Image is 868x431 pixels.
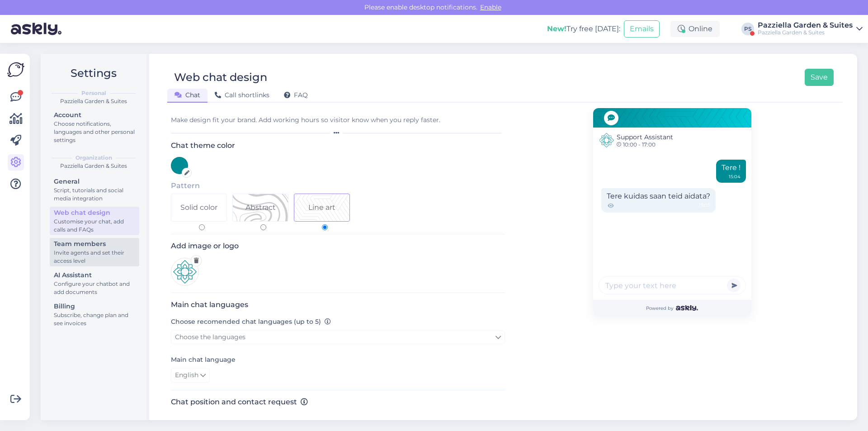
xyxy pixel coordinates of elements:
a: Pazziella Garden & SuitesPazziella Garden & Suites [758,22,863,36]
div: Pazziella Garden & Suites [758,29,853,36]
span: Chat [175,91,200,99]
img: Askly Logo [7,61,24,78]
div: Web chat design [54,208,135,218]
span: Support Assistant [617,133,673,142]
span: Choose the languages [175,333,245,341]
input: Pattern 1Abstract [260,224,266,230]
div: Try free [DATE]: [547,24,620,34]
span: Powered by [646,305,698,312]
a: AI AssistantConfigure your chatbot and add documents [50,269,139,298]
b: New! [547,24,566,33]
div: General [54,177,135,186]
a: AccountChoose notifications, languages and other personal settings [50,109,139,146]
h3: Add image or logo [171,242,505,250]
img: Logo preview [171,258,199,286]
a: English [171,368,210,383]
div: Pazziella Garden & Suites [48,162,139,170]
div: Customise your chat, add calls and FAQs [54,218,135,234]
span: 15:05 [699,202,710,210]
a: GeneralScript, tutorials and social media integration [50,175,139,204]
label: Main chat language [171,355,236,365]
input: Solid color [199,224,205,230]
img: Askly [676,305,698,311]
div: Account [54,110,135,120]
h3: Main chat languages [171,300,505,309]
div: 15:04 [729,173,741,180]
div: PS [741,23,754,35]
a: Web chat designCustomise your chat, add calls and FAQs [50,207,139,235]
a: Team membersInvite agents and set their access level [50,238,139,266]
div: Invite agents and set their access level [54,249,135,265]
div: Choose notifications, languages and other personal settings [54,120,135,144]
div: Online [670,21,720,37]
div: Pazziella Garden & Suites [48,97,139,105]
span: Enable [477,3,504,11]
div: Web chat design [174,69,267,86]
h2: Settings [48,65,139,82]
div: Abstract [245,202,276,213]
input: Type your text here [599,276,746,294]
div: Tere ! [716,160,746,183]
h3: Chat position and contact request [171,398,505,406]
div: Tere kuidas saan teid aidata? [601,188,716,213]
span: Call shortlinks [215,91,269,99]
a: Choose the languages [171,330,505,344]
span: 10:00 - 17:00 [617,142,673,147]
button: Save [805,69,834,86]
div: Make design fit your brand. Add working hours so visitor know when you reply faster. [171,115,505,125]
div: Script, tutorials and social media integration [54,186,135,203]
span: FAQ [284,91,308,99]
div: Line art [308,202,335,213]
div: AI Assistant [54,270,135,280]
button: Emails [624,20,660,38]
h3: Chat theme color [171,141,505,150]
b: Personal [81,89,106,97]
input: Pattern 2Line art [322,224,328,230]
a: BillingSubscribe, change plan and see invoices [50,300,139,329]
div: Solid color [180,202,217,213]
div: Pazziella Garden & Suites [758,22,853,29]
span: English [175,370,198,380]
div: Billing [54,302,135,311]
h5: Pattern [171,181,505,190]
label: Choose recomended chat languages (up to 5) [171,317,331,327]
img: Support [599,133,614,147]
div: Configure your chatbot and add documents [54,280,135,296]
div: Subscribe, change plan and see invoices [54,311,135,327]
b: Organization [75,154,112,162]
div: Team members [54,239,135,249]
